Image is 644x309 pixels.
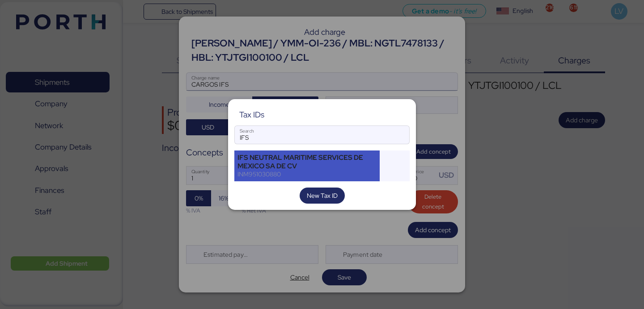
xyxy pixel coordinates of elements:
[307,190,338,201] span: New Tax ID
[235,126,409,144] input: Search
[239,111,264,119] div: Tax IDs
[300,188,345,204] button: New Tax ID
[237,170,377,178] div: INM951030880
[237,154,377,170] div: IFS NEUTRAL MARITIME SERVICES DE MEXICO SA DE CV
